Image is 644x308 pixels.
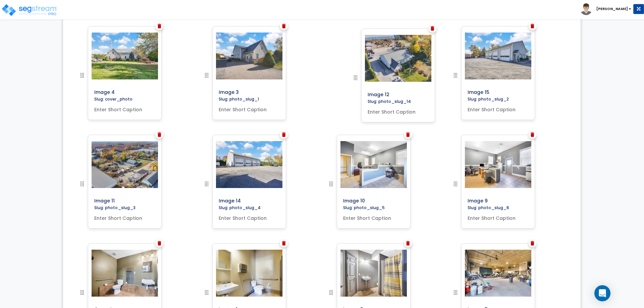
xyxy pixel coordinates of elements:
[465,205,512,210] label: Slug: photo_slug_6
[365,99,414,104] label: Slug: photo_slug_14
[451,180,460,188] img: drag handle
[465,104,531,113] input: Enter Short Caption
[216,205,263,210] label: Slug: photo_slug_4
[327,289,335,297] img: drag handle
[352,74,360,82] img: drag handle
[531,241,534,246] img: Trash Icon
[1,3,58,17] img: logo_pro_r.png
[216,96,262,102] label: Slug: photo_slug_1
[216,212,282,222] input: Enter Short Caption
[203,71,211,79] img: drag handle
[92,96,135,102] label: Slug: cover_photo
[596,6,628,11] b: [PERSON_NAME]
[158,132,161,137] img: Trash Icon
[282,24,286,28] img: Trash Icon
[327,180,335,188] img: drag handle
[465,212,531,222] input: Enter Short Caption
[451,289,460,297] img: drag handle
[158,24,161,28] img: Trash Icon
[216,104,282,113] input: Enter Short Caption
[92,104,158,113] input: Enter Short Caption
[406,241,410,246] img: Trash Icon
[203,180,211,188] img: drag handle
[78,180,86,188] img: drag handle
[340,205,387,210] label: Slug: photo_slug_5
[365,106,431,115] input: Enter Short Caption
[580,3,592,15] img: avatar.png
[158,241,161,246] img: Trash Icon
[92,212,158,222] input: Enter Short Caption
[594,285,610,301] div: Open Intercom Messenger
[340,212,407,222] input: Enter Short Caption
[203,289,211,297] img: drag handle
[465,96,512,102] label: Slug: photo_slug_2
[431,26,434,31] img: Trash Icon
[78,71,86,79] img: drag handle
[92,205,138,210] label: Slug: photo_slug_3
[282,241,286,246] img: Trash Icon
[282,132,286,137] img: Trash Icon
[78,289,86,297] img: drag handle
[531,132,534,137] img: Trash Icon
[531,24,534,28] img: Trash Icon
